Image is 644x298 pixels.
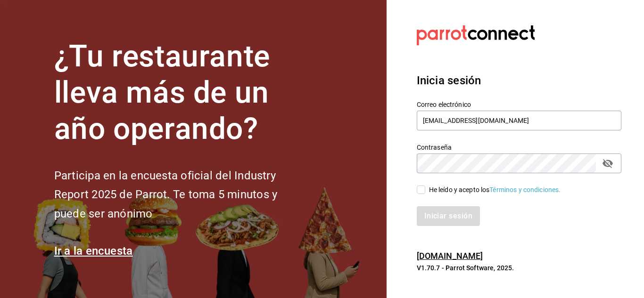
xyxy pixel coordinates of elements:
a: [DOMAIN_NAME] [417,251,483,261]
label: Contraseña [417,144,621,151]
label: Correo electrónico [417,101,621,108]
div: He leído y acepto los [429,185,561,195]
p: V1.70.7 - Parrot Software, 2025. [417,263,621,273]
button: passwordField [600,155,616,171]
h2: Participa en la encuesta oficial del Industry Report 2025 de Parrot. Te toma 5 minutos y puede se... [54,166,309,224]
a: Términos y condiciones. [489,186,561,193]
a: Ir a la encuesta [54,244,133,258]
h1: ¿Tu restaurante lleva más de un año operando? [54,39,309,147]
input: Ingresa tu correo electrónico [417,111,621,130]
h3: Inicia sesión [417,72,621,89]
